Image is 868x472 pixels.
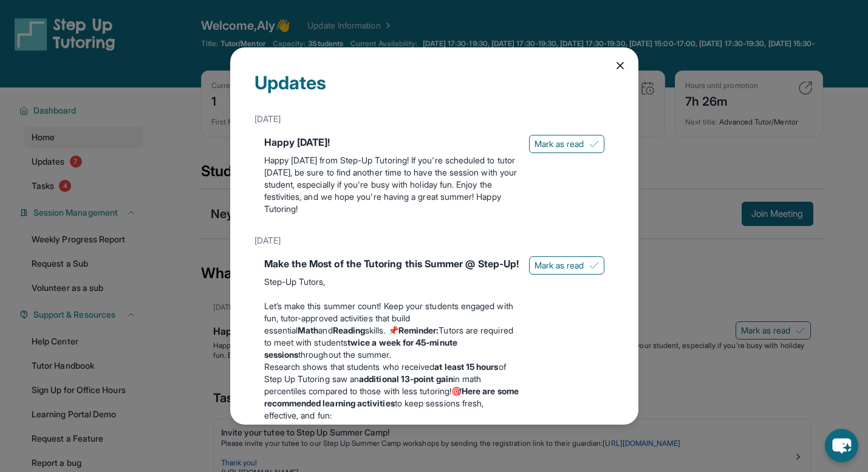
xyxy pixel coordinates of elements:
[264,361,519,422] p: Research shows that students who received of Step Up Tutoring saw an in math percentiles compared...
[398,325,439,335] strong: Reminder:
[825,429,858,462] button: chat-button
[255,72,614,108] div: Updates
[298,325,318,335] strong: Math
[264,300,519,361] p: Let’s make this summer count! Keep your students engaged with fun, tutor-approved activities that...
[264,276,519,288] p: Step-Up Tutors,
[434,361,498,372] strong: at least 15 hours
[535,138,584,150] span: Mark as read
[264,135,519,149] div: Happy [DATE]!
[264,256,519,271] div: Make the Most of the Tutoring this Summer @ Step-Up!
[589,139,599,149] img: Mark as read
[529,135,604,153] button: Mark as read
[529,256,604,275] button: Mark as read
[359,374,453,384] strong: additional 13-point gain
[264,154,519,215] p: Happy [DATE] from Step-Up Tutoring! If you're scheduled to tutor [DATE], be sure to find another ...
[264,337,457,360] strong: twice a week for 45-minute sessions
[255,230,614,251] div: [DATE]
[589,261,599,270] img: Mark as read
[333,325,366,335] strong: Reading
[535,259,584,272] span: Mark as read
[255,108,614,130] div: [DATE]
